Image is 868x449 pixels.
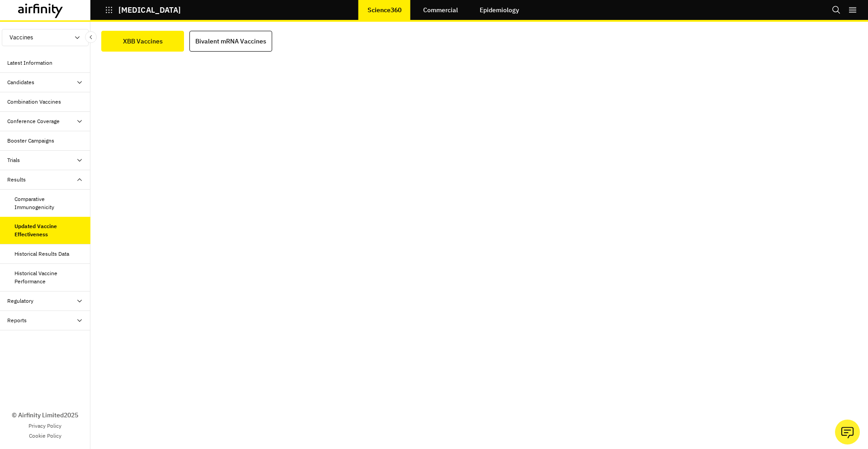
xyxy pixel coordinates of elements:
div: Latest Information [7,59,52,67]
div: Trials [7,156,20,164]
div: Reports [7,316,27,325]
div: Comparative Immunogenicity [14,195,83,211]
a: Cookie Policy [29,432,61,440]
div: XBB Vaccines [123,35,163,48]
div: Bivalent mRNA Vaccines [195,35,266,48]
div: Historical Results Data [14,250,69,258]
button: Vaccines [2,29,89,46]
div: Updated Vaccine Effectiveness [14,222,83,239]
div: Historical Vaccine Performance [14,269,83,286]
div: Results [7,176,26,184]
p: Science360 [368,6,401,14]
div: Regulatory [7,297,33,305]
div: Booster Campaigns [7,137,54,145]
div: Candidates [7,78,34,86]
p: [MEDICAL_DATA] [118,6,181,14]
p: © Airfinity Limited 2025 [12,411,78,420]
button: Ask our analysts [835,420,860,444]
div: Combination Vaccines [7,98,61,106]
button: Close Sidebar [85,31,97,43]
div: Conference Coverage [7,117,60,125]
button: [MEDICAL_DATA] [105,2,181,18]
a: Privacy Policy [28,422,61,430]
button: Search [832,2,841,18]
